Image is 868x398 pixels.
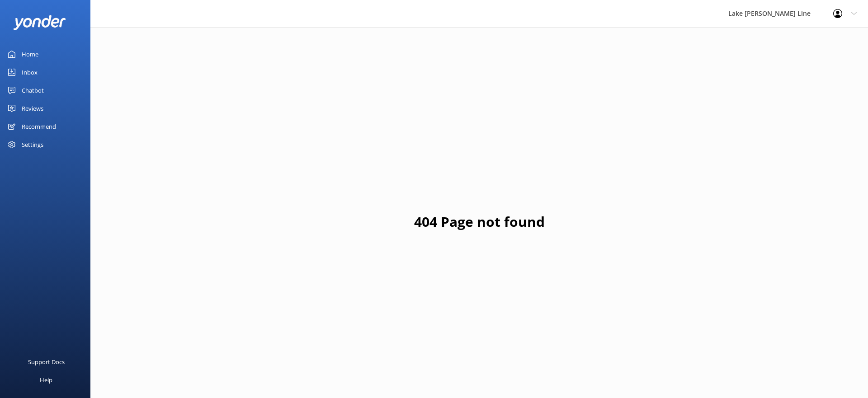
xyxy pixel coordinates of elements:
[22,136,43,154] div: Settings
[22,81,44,99] div: Chatbot
[22,99,43,117] div: Reviews
[414,211,545,233] h1: 404 Page not found
[22,45,38,63] div: Home
[28,353,65,371] div: Support Docs
[40,371,52,389] div: Help
[22,117,56,136] div: Recommend
[14,15,66,30] img: yonder-white-logo.png
[22,63,38,81] div: Inbox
